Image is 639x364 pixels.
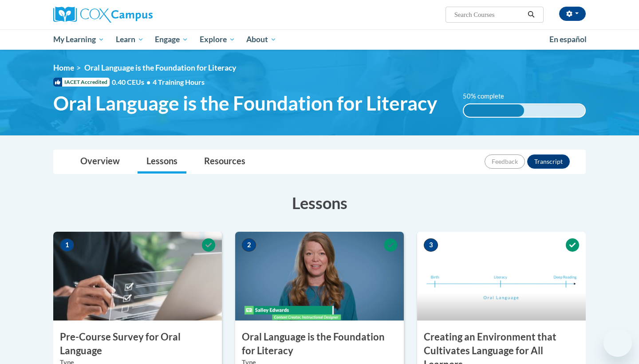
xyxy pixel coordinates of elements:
span: • [146,78,150,86]
a: Engage [149,29,194,50]
span: Oral Language is the Foundation for Literacy [53,91,437,115]
a: Explore [194,29,241,50]
span: Explore [200,34,235,45]
span: 0.40 CEUs [112,77,153,87]
a: About [241,29,283,50]
a: My Learning [47,29,110,50]
button: Transcript [527,154,570,169]
a: Resources [195,150,254,174]
button: Search [525,9,538,20]
img: Cox Campus [53,7,153,23]
button: Feedback [485,154,525,169]
a: Home [53,63,74,72]
h3: Oral Language is the Foundation for Literacy [235,330,404,358]
span: 3 [424,238,438,252]
button: Account Settings [559,7,586,21]
div: Main menu [40,29,599,50]
span: En español [549,35,587,44]
img: Course Image [417,232,586,320]
span: Oral Language is the Foundation for Literacy [84,63,236,72]
a: Lessons [138,150,186,174]
input: Search Courses [454,9,525,20]
iframe: Button to launch messaging window [603,328,632,357]
img: Course Image [53,232,222,320]
label: 50% complete [463,91,514,101]
span: 2 [242,238,256,252]
img: Course Image [235,232,404,320]
span: Engage [155,34,188,45]
h3: Pre-Course Survey for Oral Language [53,330,222,358]
span: 1 [60,238,74,252]
span: IACET Accredited [53,78,110,87]
a: En español [544,30,592,49]
a: Overview [71,150,129,174]
span: My Learning [53,34,104,45]
h3: Lessons [53,192,586,214]
div: 50% complete [464,104,525,117]
span: About [246,34,276,45]
a: Cox Campus [53,7,222,23]
span: 4 Training Hours [153,78,205,86]
span: Learn [116,34,144,45]
a: Learn [110,29,150,50]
